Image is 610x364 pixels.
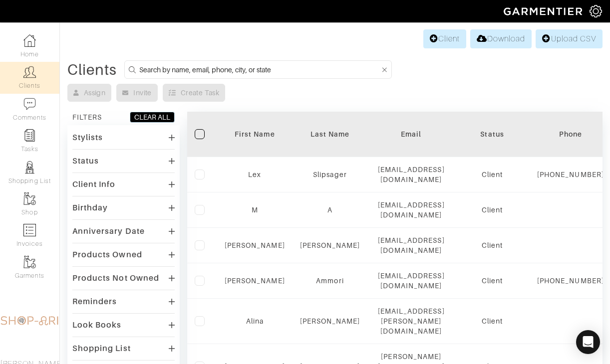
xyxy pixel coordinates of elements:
[423,29,466,48] a: Client
[375,271,447,291] div: [EMAIL_ADDRESS][DOMAIN_NAME]
[462,276,522,286] div: Client
[462,316,522,326] div: Client
[23,256,36,268] img: garments-icon-b7da505a4dc4fd61783c78ac3ca0ef83fa9d6f193b1c9dc38574b1d14d53ca28.png
[72,226,145,236] div: Anniversary Date
[72,344,131,354] div: Shopping List
[375,306,447,336] div: [EMAIL_ADDRESS][PERSON_NAME][DOMAIN_NAME]
[316,277,343,285] a: Ammori
[375,165,447,184] div: [EMAIL_ADDRESS][DOMAIN_NAME]
[139,63,380,76] input: Search by name, email, phone, city, or state
[590,5,602,17] img: gear-icon-white-bd11855cb880d31180b6d7d6211b90ccbf57a29d726f0c71d8c61bd08dd39cc2.png
[536,29,603,48] a: Upload CSV
[375,129,447,139] div: Email
[23,98,36,110] img: comment-icon-a0a6a9ef722e966f86d9cbdc48e553b5cf19dbc54f86b18d962a5391bc8f6eb6.png
[23,224,36,236] img: orders-icon-0abe47150d42831381b5fb84f609e132dff9fe21cb692f30cb5eec754e2cba89.png
[217,112,293,157] th: Toggle SortBy
[67,65,117,75] div: Clients
[246,317,264,325] a: Alina
[130,112,175,123] button: CLEAR ALL
[23,129,36,142] img: reminder-icon-8004d30b9f0a5d33ae49ab947aed9ed385cf756f9e5892f1edd6e32f2345188e.png
[72,156,99,166] div: Status
[300,241,360,249] a: [PERSON_NAME]
[537,129,604,139] div: Phone
[300,129,360,139] div: Last Name
[225,129,285,139] div: First Name
[72,273,159,283] div: Products Not Owned
[462,240,522,250] div: Client
[72,133,103,143] div: Stylists
[470,29,532,48] a: Download
[499,2,590,20] img: garmentier-logo-header-white-b43fb05a5012e4ada735d5af1a66efaba907eab6374d6393d1fbf88cb4ef424d.png
[462,129,522,139] div: Status
[537,276,604,286] div: [PHONE_NUMBER]
[23,161,36,174] img: stylists-icon-eb353228a002819b7ec25b43dbf5f0378dd9e0616d9560372ff212230b889e62.png
[576,330,600,354] div: Open Intercom Messenger
[23,66,36,78] img: clients-icon-6bae9207a08558b7cb47a8932f037763ab4055f8c8b6bfacd5dc20c3e0201464.png
[72,320,122,330] div: Look Books
[375,200,447,220] div: [EMAIL_ADDRESS][DOMAIN_NAME]
[537,170,604,180] div: [PHONE_NUMBER]
[327,206,332,214] a: A
[225,277,285,285] a: [PERSON_NAME]
[225,241,285,249] a: [PERSON_NAME]
[300,317,360,325] a: [PERSON_NAME]
[375,235,447,255] div: [EMAIL_ADDRESS][DOMAIN_NAME]
[23,34,36,47] img: dashboard-icon-dbcd8f5a0b271acd01030246c82b418ddd0df26cd7fceb0bd07c9910d44c42f6.png
[252,206,258,214] a: M
[462,170,522,180] div: Client
[72,180,116,189] div: Client Info
[72,297,117,307] div: Reminders
[72,112,102,122] div: FILTERS
[248,171,261,179] a: Lex
[72,203,108,213] div: Birthday
[455,112,530,157] th: Toggle SortBy
[134,112,170,122] div: CLEAR ALL
[23,192,36,205] img: garments-icon-b7da505a4dc4fd61783c78ac3ca0ef83fa9d6f193b1c9dc38574b1d14d53ca28.png
[72,250,142,260] div: Products Owned
[313,171,346,179] a: Slipsager
[293,112,368,157] th: Toggle SortBy
[462,205,522,215] div: Client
